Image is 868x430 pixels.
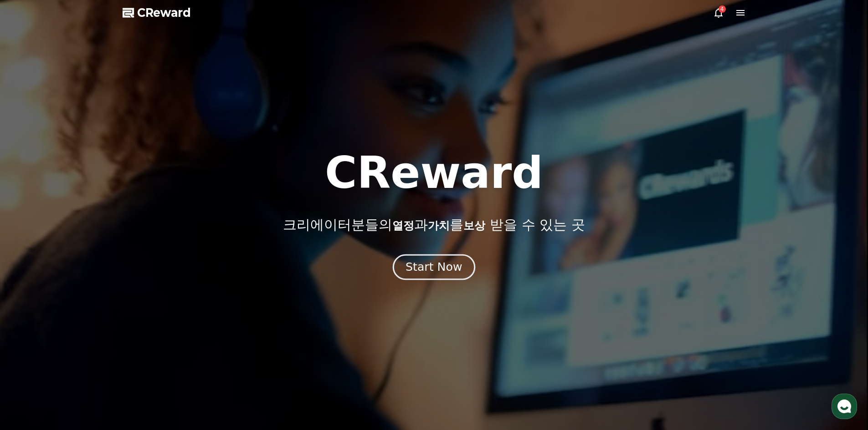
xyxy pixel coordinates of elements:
span: 대화 [83,303,94,310]
a: CReward [123,5,191,20]
a: 설정 [118,288,175,311]
div: 4 [719,5,726,13]
span: 설정 [141,302,152,309]
span: CReward [137,5,191,20]
a: Start Now [395,264,473,273]
div: Start Now [406,259,462,275]
span: 열정 [392,219,414,232]
a: 홈 [3,288,60,311]
span: 홈 [29,302,34,309]
a: 4 [713,7,724,18]
a: 대화 [60,288,118,311]
p: 크리에이터분들의 과 를 받을 수 있는 곳 [283,217,585,233]
h1: CReward [325,151,543,195]
button: Start Now [393,254,475,280]
span: 보상 [463,219,485,232]
span: 가치 [428,219,450,232]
